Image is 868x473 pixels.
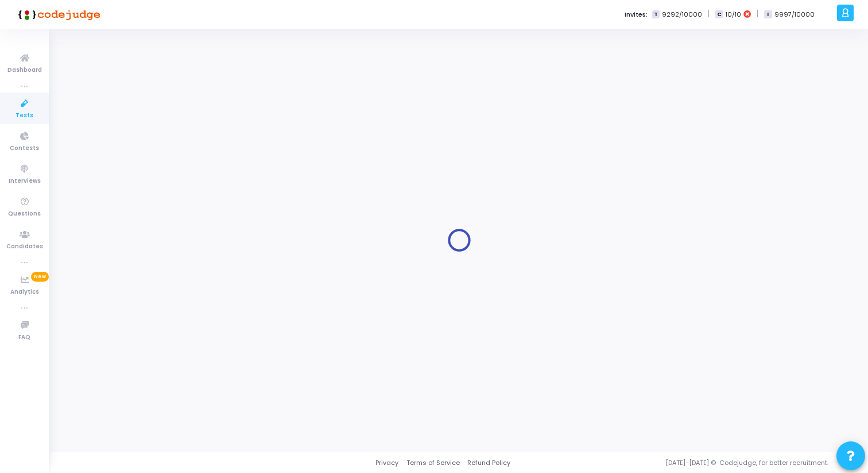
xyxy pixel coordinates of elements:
[8,209,41,219] span: Questions
[406,458,460,468] a: Terms of Service
[467,458,510,468] a: Refund Policy
[15,111,33,121] span: Tests
[18,333,30,343] span: FAQ
[715,10,723,19] span: C
[652,10,660,19] span: T
[774,10,815,20] span: 9997/10000
[6,242,43,252] span: Candidates
[764,10,772,19] span: I
[31,272,49,282] span: New
[625,10,648,20] label: Invites:
[662,10,702,20] span: 9292/10000
[14,3,100,26] img: logo
[10,144,39,153] span: Contests
[757,8,758,20] span: |
[10,287,39,297] span: Analytics
[7,66,42,75] span: Dashboard
[726,10,741,20] span: 10/10
[375,458,398,468] a: Privacy
[9,176,41,186] span: Interviews
[510,458,854,468] div: [DATE]-[DATE] © Codejudge, for better recruitment.
[708,8,710,20] span: |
